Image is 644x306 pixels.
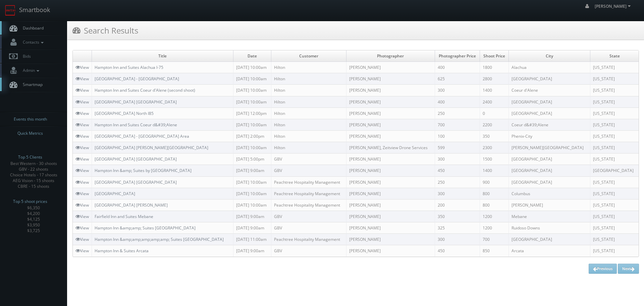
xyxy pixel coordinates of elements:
td: [PERSON_NAME] [346,154,435,165]
td: [GEOGRAPHIC_DATA] [508,107,590,119]
td: City [508,50,590,62]
td: [PERSON_NAME] [346,107,435,119]
td: [GEOGRAPHIC_DATA] [508,176,590,188]
td: 325 [435,222,480,234]
a: View [75,179,89,185]
td: [PERSON_NAME], Zeitview Drone Services [346,142,435,154]
td: Mebane [508,211,590,222]
td: [DATE] 10:00am [233,199,271,211]
td: [DATE] 10:00am [233,85,271,96]
td: [PERSON_NAME] [346,130,435,142]
td: GBV [271,245,346,257]
td: 1400 [480,165,508,176]
td: 250 [435,107,480,119]
td: Hilton [271,62,346,73]
td: [US_STATE] [590,142,639,154]
td: GBV [271,211,346,222]
td: Hilton [271,142,346,154]
a: View [75,111,89,116]
td: 900 [480,176,508,188]
td: 400 [435,62,480,73]
a: Hampton Inn & Suites Arcata [95,248,149,254]
td: [US_STATE] [590,199,639,211]
td: 850 [480,245,508,257]
td: 300 [435,188,480,199]
a: Hampton Inn and Suites Coeur d'Alene (second shoot) [95,87,195,93]
td: 1800 [480,62,508,73]
a: Hampton Inn &amp;amp; Suites [GEOGRAPHIC_DATA] [95,225,196,231]
span: [PERSON_NAME] [595,3,633,9]
td: Arcata [508,245,590,257]
td: State [590,50,639,62]
a: View [75,122,89,128]
a: View [75,191,89,196]
a: View [75,87,89,93]
td: [DATE] 10:00am [233,96,271,107]
td: 800 [480,188,508,199]
td: Coeur d&#39;Alene [508,119,590,130]
td: [DATE] 10:00am [233,73,271,85]
td: 250 [435,176,480,188]
td: Peachtree Hospitality Management [271,188,346,199]
td: Peachtree Hospitality Management [271,234,346,245]
td: Alachua [508,62,590,73]
a: View [75,156,89,162]
td: Columbus [508,188,590,199]
td: Hilton [271,119,346,130]
td: 200 [435,199,480,211]
td: Date [233,50,271,62]
td: 0 [480,107,508,119]
td: 450 [435,165,480,176]
td: 599 [435,142,480,154]
td: [US_STATE] [590,176,639,188]
a: [GEOGRAPHIC_DATA] [PERSON_NAME] [95,202,168,208]
td: 2200 [480,119,508,130]
td: [US_STATE] [590,234,639,245]
td: 400 [435,96,480,107]
a: [GEOGRAPHIC_DATA] [GEOGRAPHIC_DATA] [95,99,177,105]
td: Hilton [271,130,346,142]
td: [PERSON_NAME] [346,199,435,211]
td: [PERSON_NAME] [346,234,435,245]
td: 700 [480,234,508,245]
td: [US_STATE] [590,188,639,199]
a: View [75,64,89,70]
a: [GEOGRAPHIC_DATA] [GEOGRAPHIC_DATA] [95,179,177,185]
td: [US_STATE] [590,73,639,85]
td: [US_STATE] [590,245,639,257]
td: 1400 [480,85,508,96]
td: [PERSON_NAME] [346,165,435,176]
td: [DATE] 12:00pm [233,107,271,119]
td: [PERSON_NAME][GEOGRAPHIC_DATA] [508,142,590,154]
a: [GEOGRAPHIC_DATA] [95,191,135,196]
a: [GEOGRAPHIC_DATA] [PERSON_NAME][GEOGRAPHIC_DATA] [95,145,208,150]
td: 2800 [480,73,508,85]
td: Photographer [346,50,435,62]
td: [GEOGRAPHIC_DATA] [508,165,590,176]
td: [DATE] 9:00am [233,165,271,176]
td: Shoot Price [480,50,508,62]
td: [DATE] 9:00am [233,245,271,257]
td: 800 [480,199,508,211]
td: 2400 [480,96,508,107]
td: [DATE] 5:00pm [233,154,271,165]
td: Ruidoso Downs [508,222,590,234]
span: Top 5 Clients [18,154,42,161]
a: [GEOGRAPHIC_DATA] [GEOGRAPHIC_DATA] [95,156,177,162]
a: Hampton Inn and Suites Alachua I-75 [95,64,163,70]
td: [GEOGRAPHIC_DATA] [508,73,590,85]
td: [US_STATE] [590,211,639,222]
td: [PERSON_NAME] [346,119,435,130]
td: [PERSON_NAME] [346,211,435,222]
a: Hampton Inn &amp; Suites by [GEOGRAPHIC_DATA] [95,168,192,173]
a: [GEOGRAPHIC_DATA] - [GEOGRAPHIC_DATA] [95,76,179,82]
td: 625 [435,73,480,85]
td: [DATE] 10:00am [233,142,271,154]
td: Hilton [271,85,346,96]
td: [PERSON_NAME] [346,245,435,257]
td: [PERSON_NAME] [346,85,435,96]
td: 700 [435,119,480,130]
a: View [75,168,89,173]
td: [US_STATE] [590,119,639,130]
span: Smartmap [19,82,43,87]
